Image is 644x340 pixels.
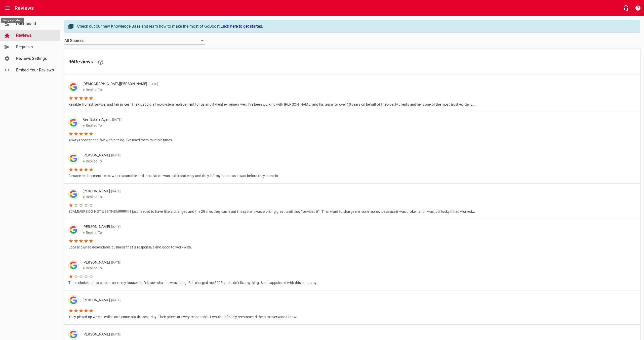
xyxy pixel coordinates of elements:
span: ● [83,194,85,199]
p: Replied To [83,87,471,93]
p: [PERSON_NAME] [83,224,188,230]
span: Embed Your Reviews [16,67,54,73]
span: [DATE] [110,189,120,193]
span: [DATE] [111,118,122,121]
img: google-dark.png [68,189,78,199]
div: Google [68,82,78,92]
span: Dashboard [16,21,54,27]
a: [PERSON_NAME][DATE]●Replied Tofurnace replacement - cost was reasonable and installation was quic... [64,148,640,183]
span: Requests [16,44,54,50]
button: Live Chat [620,2,632,14]
img: google-dark.png [68,225,78,235]
img: google-dark.png [68,260,78,270]
span: Reviews [16,32,54,38]
span: [DATE] [110,333,120,336]
div: All Sources [64,37,205,45]
img: google-dark.png [68,295,78,305]
span: ● [83,87,85,92]
h6: 96 Review s [68,56,636,68]
span: [DATE] [147,82,158,86]
p: [PERSON_NAME] [83,297,293,303]
a: [DEMOGRAPHIC_DATA][PERSON_NAME][DATE]●Replied ToReliable, honest service, and fair prices. They j... [64,76,640,112]
span: ● [83,123,85,128]
span: [DATE] [110,154,120,157]
p: Always honest and fair with pricing. I've used them multiple times. [68,136,173,143]
a: Click here to get started. [221,24,263,29]
p: [PERSON_NAME] [83,153,274,158]
span: ● [83,159,85,163]
p: [PERSON_NAME] [83,260,313,265]
div: Google [68,295,78,305]
p: The technician that came over to my house didn’t know what he was doing. Still charged me $225 an... [68,279,317,285]
p: Replied To [83,158,274,164]
p: Locally owned dependable business that is responsive and good to work with. [68,243,192,250]
span: [DATE] [110,261,120,264]
p: Replied To [83,230,188,236]
p: [PERSON_NAME] [83,332,142,337]
span: Reviews Settings [16,56,54,62]
div: Google [68,329,78,339]
b: ... [472,102,475,106]
p: Real Estate Agent [83,117,169,122]
p: [PERSON_NAME] [83,188,471,194]
p: They picked up when I called and came out the next day. Their prices are very reasonable. I would... [68,313,297,320]
span: ● [83,230,85,235]
span: [DATE] [110,299,120,302]
span: [DATE] [110,225,120,229]
div: Google [68,153,78,163]
img: google-dark.png [68,82,78,92]
div: Google [68,118,78,128]
a: [PERSON_NAME][DATE]●Replied ToThe technician that came over to my house didn’t know what he was d... [64,255,640,290]
button: Open drawer [1,2,13,14]
p: Reliable, honest service, and fair prices. They just did a two-system replacement for us and it w... [68,101,475,107]
a: [PERSON_NAME][DATE]●Replied ToLocally owned dependable business that is responsive and good to wo... [64,219,640,255]
div: Google [68,189,78,199]
span: ● [83,266,85,270]
button: Support Portal [632,2,644,14]
a: [PERSON_NAME][DATE]●Replied ToSCAMMERS DO NOT USE THEM!!!!!!!!!! I just needed to have filters ch... [64,184,640,219]
p: Replied To [83,122,169,129]
a: [PERSON_NAME][DATE]They picked up when I called and came out the next day. Their prices are very ... [64,290,640,324]
a: Real Estate Agent[DATE]●Replied ToAlways honest and fair with pricing. I've used them multiple ti... [64,112,640,148]
p: [DEMOGRAPHIC_DATA][PERSON_NAME] [83,81,471,87]
img: google-dark.png [68,329,78,339]
a: Learn facts about why reviews are important [95,56,107,68]
p: Replied To [83,194,471,200]
h6: Reviews [15,4,34,12]
p: SCAMMERS DO NOT USE THEM!!!!!!!!!! I just needed to have filters changed and the 2!times they cam... [68,208,475,214]
div: Google [68,225,78,235]
div: Google [68,260,78,270]
p: Replied To [83,265,313,271]
img: google-dark.png [68,153,78,163]
b: ... [472,209,475,214]
div: Check out our new Knowledge Base and learn how to make the most of GoBoost. [77,23,635,29]
p: furnace replacement - cost was reasonable and installation was quick and easy and they left my ho... [68,172,278,179]
img: google-dark.png [68,118,78,128]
